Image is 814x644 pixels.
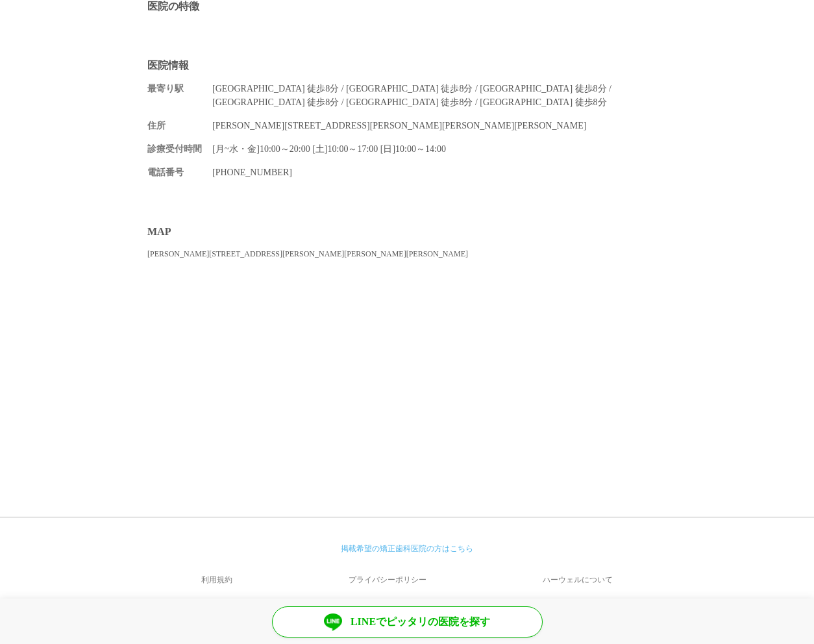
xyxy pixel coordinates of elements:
[147,248,667,260] div: [PERSON_NAME][STREET_ADDRESS][PERSON_NAME][PERSON_NAME][PERSON_NAME]
[147,82,212,95] dt: 最寄り駅
[295,564,481,595] a: プライバシーポリシー
[488,564,667,595] a: ハーウェルについて
[147,564,287,595] a: 利用規約
[480,84,611,93] span: [GEOGRAPHIC_DATA] 徒歩8分
[341,544,473,553] a: 掲載希望の矯正歯科医院の方はこちら
[346,97,480,107] span: [GEOGRAPHIC_DATA] 徒歩8分
[212,84,346,93] span: [GEOGRAPHIC_DATA] 徒歩8分
[212,166,667,179] dd: [PHONE_NUMBER]
[147,166,212,179] dt: 電話番号
[212,97,346,107] span: [GEOGRAPHIC_DATA] 徒歩8分
[346,84,480,93] span: [GEOGRAPHIC_DATA] 徒歩8分
[212,119,667,132] dd: [PERSON_NAME][STREET_ADDRESS][PERSON_NAME][PERSON_NAME][PERSON_NAME]
[272,606,543,638] a: LINEでピッタリの医院を探す
[480,97,606,107] span: [GEOGRAPHIC_DATA] 徒歩8分
[147,142,212,156] dt: 診療受付時間
[147,58,667,72] h2: 医院情報
[147,119,212,132] dt: 住所
[212,144,446,154] span: [月~水・金]10:00～20:00 [土]10:00～17:00 [日]10:00～14:00
[147,225,667,238] h2: MAP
